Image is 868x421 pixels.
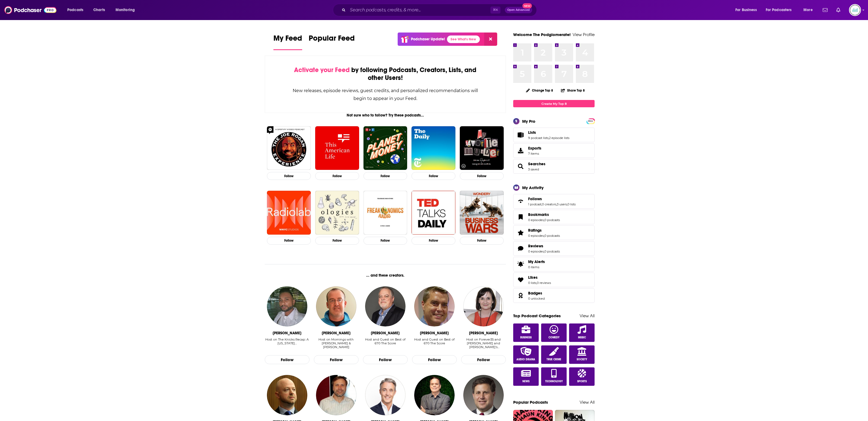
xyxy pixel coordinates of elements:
div: Host and Guest on Best of 670 The Score [363,338,408,345]
div: Doree Shafrir [469,331,498,335]
a: 1 podcast [528,202,541,206]
img: Dave Anthony [316,375,356,415]
input: Search podcasts, credits, & more... [348,6,490,14]
a: 0 lists [567,202,576,206]
a: Reviews [528,244,560,248]
span: , [544,250,544,253]
span: Likes [513,273,595,287]
a: My Feed [273,34,302,50]
span: New [522,3,532,8]
span: True Crime [547,358,561,361]
img: Radiolab [267,191,311,235]
a: Follows [528,196,576,201]
a: Exports [513,143,595,158]
a: Ologies with Alie Ward [315,191,359,235]
div: Host on Mornings with [PERSON_NAME] & [PERSON_NAME] [314,338,359,349]
a: 0 podcasts [544,250,560,253]
a: The Daily [411,126,455,170]
span: Reviews [528,244,543,248]
a: Likes [528,275,551,280]
span: Open Advanced [507,9,530,11]
a: Music [569,323,595,342]
div: New releases, episode reviews, guest credits, and personalized recommendations will begin to appe... [292,87,478,102]
img: The Joe Rogan Experience [267,126,311,170]
a: Ratings [528,228,560,233]
div: Troy Mahabir [273,331,301,335]
span: , [556,202,557,206]
a: 3 users [557,202,567,206]
a: Society [569,345,595,364]
img: My Favorite Murder with Karen Kilgariff and Georgia Hardstark [460,126,504,170]
img: Doree Shafrir [463,286,503,326]
a: Mike Mulligan [365,286,405,326]
span: For Podcasters [766,6,792,14]
span: Bookmarks [528,212,549,217]
img: Planet Money [363,126,407,170]
a: TED Talks Daily [411,191,455,235]
span: , [536,281,537,285]
a: Business Wars [460,191,504,235]
div: Host and Guest on Best of 670 The Score [412,338,457,345]
div: Host and Guest on Best of 670 The Score [363,338,408,349]
a: Bookmarks [528,212,560,217]
span: Lists [513,128,595,142]
button: Share Top 8 [561,85,585,96]
span: My Alerts [528,259,545,264]
span: More [803,6,813,14]
a: News [513,367,539,386]
button: open menu [800,6,819,14]
span: Lists [528,130,536,135]
button: Change Top 8 [523,87,556,94]
button: Follow [363,172,407,180]
a: 0 lists [528,281,536,285]
button: Follow [363,237,407,245]
button: open menu [63,6,90,14]
a: Badges [528,291,545,296]
a: 0 podcasts [544,234,560,238]
a: Show notifications dropdown [834,5,843,15]
img: Troy Mahabir [267,286,307,326]
span: Podcasts [67,6,83,14]
div: Eli Savoie [322,331,350,335]
span: Ratings [528,228,542,233]
span: , [544,218,544,222]
span: Badges [528,291,542,296]
img: Podchaser - Follow, Share and Rate Podcasts [4,5,56,15]
span: Monitoring [116,6,135,14]
button: open menu [732,6,764,14]
a: 0 episodes [528,234,544,238]
a: 9 podcast lists [528,136,548,140]
span: Popular Feed [309,34,355,46]
div: Host on Mornings with Greg & Eli [314,338,359,349]
a: See What's New [447,35,480,43]
span: Exports [528,146,541,151]
button: Follow [460,237,504,245]
span: My Feed [273,34,302,46]
img: Shane French [267,375,307,415]
p: Podchaser Update! [411,37,445,41]
div: Host on Forever35 and [PERSON_NAME] and [PERSON_NAME]'s Eggcellent … [461,338,506,349]
button: Show profile menu [849,4,861,16]
a: My Alerts [513,257,595,271]
button: Follow [412,355,457,364]
button: Follow [363,355,408,364]
img: Rick Walker [414,375,454,415]
span: , [541,202,542,206]
img: David Haugh [414,286,454,326]
a: Scott Becker [463,375,503,415]
span: Reviews [513,241,595,256]
button: Open AdvancedNew [505,7,532,13]
a: 3 saved [528,167,539,171]
a: Follows [515,197,526,205]
button: Follow [314,355,359,364]
span: , [567,202,567,206]
button: Follow [267,237,311,245]
span: Searches [513,159,595,174]
a: True Crime [541,345,567,364]
a: 2 episode lists [549,136,569,140]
